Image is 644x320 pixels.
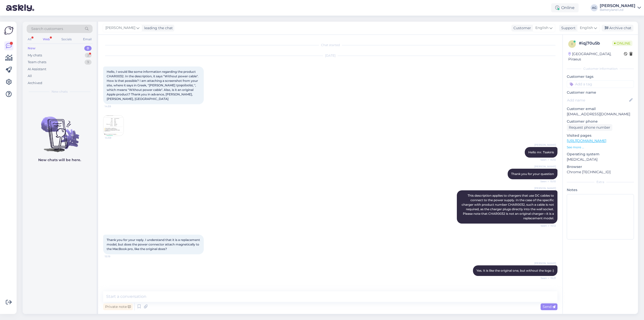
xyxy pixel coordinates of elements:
span: Hello mr. Tsakiris [528,150,554,154]
div: Batteryland Ltd [600,8,635,12]
div: My chats [28,53,42,58]
div: Email [82,36,93,43]
div: Archive chat [602,25,633,31]
div: 9 [85,60,92,65]
div: leading the chat [142,25,173,31]
p: Notes [567,187,634,193]
img: Askly Logo [4,26,14,35]
span: Seen ✓ 15:10 [537,158,556,162]
div: New [28,46,35,51]
div: [DATE] [103,53,557,58]
span: Seen ✓ 15:12 [537,224,556,228]
div: AI Assistant [28,67,46,72]
span: Send [543,304,555,309]
span: Yes. It is like the original one, but without the logo :) [476,269,554,272]
div: Customer information [567,66,634,71]
div: All [27,36,32,43]
div: Customer [511,25,531,31]
div: [PERSON_NAME] [600,4,635,8]
span: 14:59 [105,104,124,108]
p: [MEDICAL_DATA] [567,157,634,162]
div: [GEOGRAPHIC_DATA], Piraeus [568,51,624,62]
span: Thank you for your question [511,172,554,176]
div: Request phone number [567,124,612,131]
span: [PERSON_NAME] [534,186,556,190]
div: All [28,74,32,79]
span: English [580,25,593,31]
input: Add name [567,97,628,103]
p: [EMAIL_ADDRESS][DOMAIN_NAME] [567,112,634,117]
span: Seen ✓ 15:10 [537,180,556,183]
img: No chats [23,108,97,153]
div: 2 [85,53,92,58]
p: New chats will be here. [38,157,81,163]
span: Seen ✓ 15:21 [537,276,556,280]
div: Archived [28,81,42,86]
div: AG [591,4,598,11]
span: English [535,25,548,31]
span: [PERSON_NAME] [105,25,135,31]
span: [PERSON_NAME] [534,261,556,265]
p: Browser [567,164,634,169]
span: Search customers [31,26,63,31]
span: 15:19 [105,255,124,258]
div: # iqj70u5b [579,40,612,46]
span: New chats [52,89,68,94]
span: [PERSON_NAME] [534,143,556,147]
div: Online [551,3,579,12]
a: [PERSON_NAME]Batteryland Ltd [600,4,641,12]
div: Private note [103,303,133,310]
p: Customer name [567,90,634,95]
span: i [572,42,573,46]
div: Chat started [103,43,557,47]
div: 0 [84,46,92,51]
input: Add a tag [567,80,634,88]
p: Chrome [TECHNICAL_ID] [567,169,634,175]
span: Thank you for your reply. I understand that it is a replacement model, but does the power connect... [107,238,201,251]
span: Hello, I would like some information regarding the product CHAR0032. In the description, it says ... [107,70,199,101]
p: Customer email [567,106,634,112]
div: Web [42,36,51,43]
p: See more ... [567,145,634,150]
p: Customer phone [567,119,634,124]
span: This description applies to chargers that use DC cables to connect to the power supply. In the ca... [462,194,555,220]
span: 14:59 [105,136,124,140]
span: Online [612,41,632,46]
p: Visited pages [567,133,634,138]
img: Attachment [103,116,124,136]
div: Socials [60,36,73,43]
a: [URL][DOMAIN_NAME] [567,138,606,143]
p: Operating system [567,152,634,157]
span: [PERSON_NAME] [534,165,556,168]
div: Extra [567,180,634,184]
div: Support [559,25,576,31]
p: Customer tags [567,74,634,79]
div: Team chats [28,60,46,65]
